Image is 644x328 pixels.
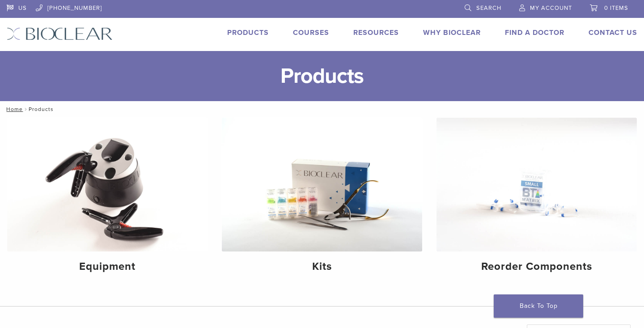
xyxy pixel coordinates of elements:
[530,4,572,12] span: My Account
[293,28,329,37] a: Courses
[7,27,113,40] img: Bioclear
[604,4,628,12] span: 0 items
[14,259,200,275] h4: Equipment
[7,118,208,251] img: Equipment
[222,118,422,251] img: Kits
[436,118,637,251] img: Reorder Components
[589,28,637,37] a: Contact Us
[476,4,501,12] span: Search
[353,28,399,37] a: Resources
[222,118,422,281] a: Kits
[423,28,481,37] a: Why Bioclear
[227,28,269,37] a: Products
[505,28,564,37] a: Find A Doctor
[23,107,29,111] span: /
[436,118,637,281] a: Reorder Components
[229,259,415,275] h4: Kits
[494,294,583,318] a: Back To Top
[7,118,208,281] a: Equipment
[4,106,23,112] a: Home
[444,259,630,275] h4: Reorder Components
